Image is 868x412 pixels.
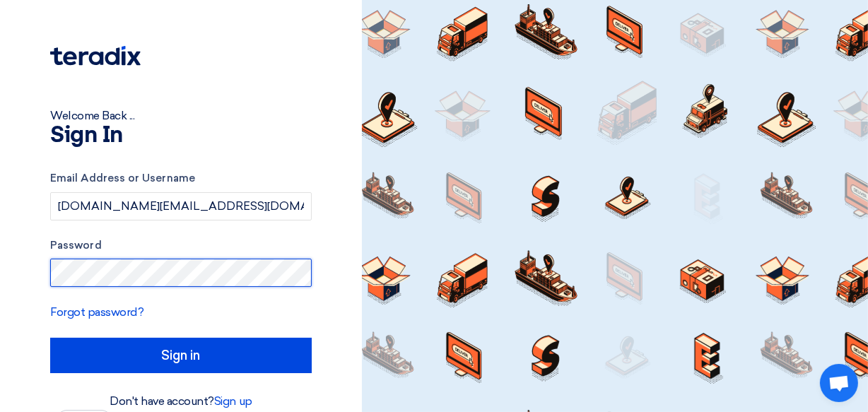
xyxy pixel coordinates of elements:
[820,364,858,402] a: Open chat
[50,192,312,220] input: Enter your business email or username
[50,305,143,319] a: Forgot password?
[50,237,312,254] label: Password
[50,124,312,147] h1: Sign In
[50,107,312,124] div: Welcome Back ...
[50,46,141,66] img: Teradix logo
[214,394,252,408] a: Sign up
[50,393,312,410] div: Don't have account?
[50,170,312,187] label: Email Address or Username
[50,338,312,373] input: Sign in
